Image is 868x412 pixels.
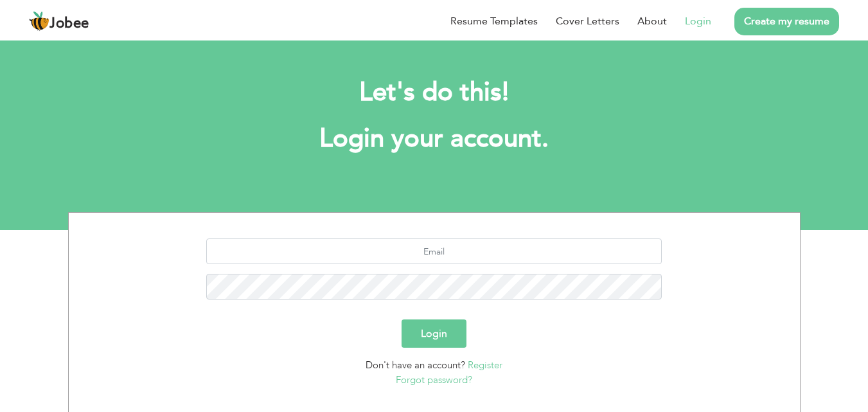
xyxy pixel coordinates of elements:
[366,359,465,372] span: Don't have an account?
[734,8,839,35] a: Create my resume
[402,319,466,348] button: Login
[29,11,49,31] img: jobee.io
[396,373,472,386] a: Forgot password?
[49,17,89,31] span: Jobee
[206,238,662,264] input: Email
[468,359,502,372] a: Register
[29,11,89,31] a: Jobee
[450,13,538,29] a: Resume Templates
[685,13,711,29] a: Login
[556,13,619,29] a: Cover Letters
[87,76,781,109] h2: Let's do this!
[87,122,781,156] h1: Login your account.
[637,13,667,29] a: About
